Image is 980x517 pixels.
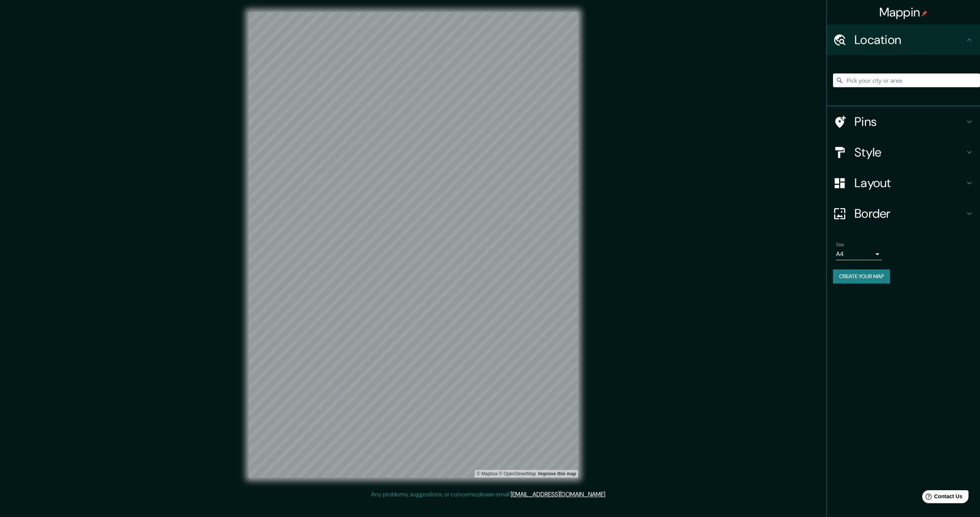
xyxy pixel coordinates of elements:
[477,471,498,476] a: Mapbox
[827,24,980,55] div: Location
[833,269,890,284] button: Create your map
[836,241,844,248] label: Size
[827,106,980,137] div: Pins
[499,471,536,476] a: OpenStreetMap
[879,5,928,20] h4: Mappin
[371,490,606,499] p: Any problems, suggestions, or concerns please email .
[608,490,609,499] div: .
[538,471,576,476] a: Map feedback
[833,73,980,87] input: Pick your city or area
[836,248,882,260] div: A4
[854,32,965,47] h4: Location
[249,12,578,478] canvas: Map
[854,114,965,129] h4: Pins
[912,487,972,509] iframe: Help widget launcher
[827,168,980,198] div: Layout
[854,175,965,191] h4: Layout
[511,490,605,498] a: [EMAIL_ADDRESS][DOMAIN_NAME]
[854,145,965,160] h4: Style
[854,206,965,221] h4: Border
[921,10,928,16] img: pin-icon.png
[606,490,608,499] div: .
[827,137,980,168] div: Style
[827,198,980,229] div: Border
